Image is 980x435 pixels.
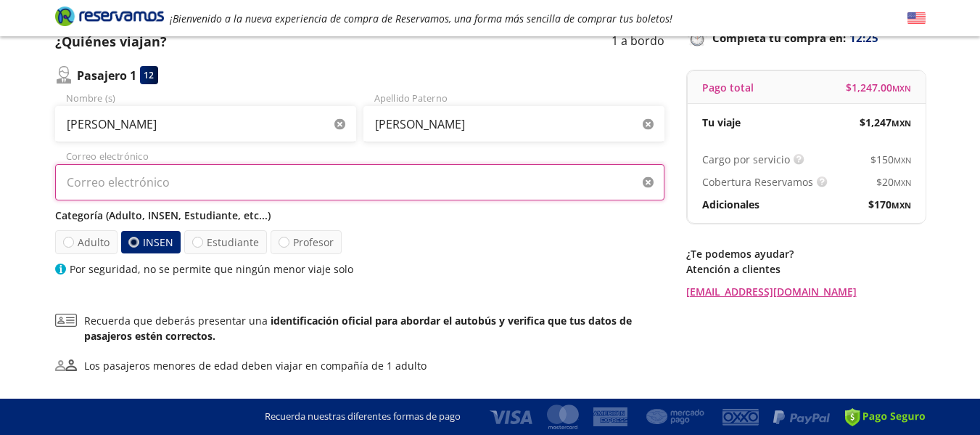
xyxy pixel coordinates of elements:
p: Categoría (Adulto, INSEN, Estudiante, etc...) [55,208,664,223]
span: $ 20 [876,174,911,190]
a: Brand Logo [55,5,164,31]
label: Profesor [271,230,342,254]
label: INSEN [120,231,180,253]
small: MXN [894,155,911,166]
em: ¡Bienvenido a la nueva experiencia de compra de Reservamos, una forma más sencilla de comprar tus... [170,12,672,25]
p: Recuerda que deberás presentar una [84,313,664,343]
small: MXN [894,177,911,188]
a: [EMAIL_ADDRESS][DOMAIN_NAME] [686,284,926,299]
p: ¿Quiénes viajan? [55,32,167,52]
p: Tu viaje [702,115,741,130]
p: ¿Te podemos ayudar? [686,246,926,261]
i: Brand Logo [55,5,164,27]
b: identificación oficial para abordar el autobús y verifica que tus datos de pasajeros estén correc... [84,314,632,343]
small: MXN [892,200,911,211]
p: Recuerda nuestras diferentes formas de pago [265,410,461,424]
p: Pago total [702,80,754,95]
span: $ 150 [870,152,911,167]
input: Nombre (s) [55,106,356,142]
p: Pasajero 1 [77,67,136,84]
button: English [907,9,926,28]
p: Por seguridad, no se permite que ningún menor viaje solo [70,261,353,277]
p: Completa tu compra en : [686,28,926,48]
p: Cargo por servicio [702,152,790,167]
span: $ 1,247 [860,115,911,130]
input: Correo electrónico [55,164,664,200]
span: $ 1,247.00 [846,80,911,95]
div: 12 [140,66,158,84]
p: 1 a bordo [612,32,664,52]
p: Atención a clientes [686,261,926,277]
p: Adicionales [702,197,759,212]
small: MXN [892,118,911,129]
span: 12:25 [849,30,878,46]
div: Los pasajeros menores de edad deben viajar en compañía de 1 adulto [84,358,427,373]
label: Adulto [54,230,117,254]
small: MXN [892,83,911,94]
span: $ 170 [868,197,911,212]
p: Cobertura Reservamos [702,174,813,190]
input: Apellido Paterno [363,106,664,142]
label: Estudiante [184,230,267,254]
